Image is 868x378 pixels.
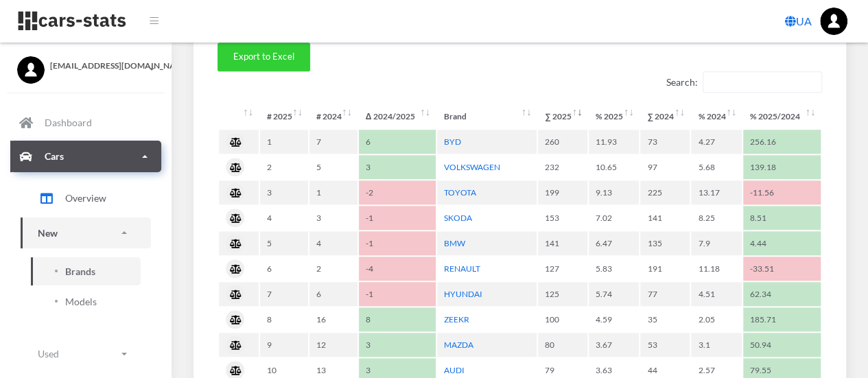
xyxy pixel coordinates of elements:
[260,130,308,154] td: 1
[538,282,587,306] td: 125
[17,10,127,32] img: navbar brand
[640,206,690,230] td: 141
[640,104,690,128] th: ∑&nbsp;2024: activate to sort column ascending
[309,104,357,128] th: #&nbsp;2024: activate to sort column ascending
[260,104,308,128] th: #&nbsp;2025: activate to sort column ascending
[538,104,587,128] th: ∑&nbsp;2025: activate to sort column ascending
[538,231,587,255] td: 141
[691,231,741,255] td: 7.9
[359,307,436,331] td: 8
[589,104,639,128] th: %&nbsp;2025: activate to sort column ascending
[45,147,64,165] p: Cars
[640,155,690,179] td: 97
[309,130,357,154] td: 7
[309,257,357,281] td: 2
[538,257,587,281] td: 127
[260,282,308,306] td: 7
[21,181,151,215] a: Overview
[589,155,639,179] td: 10.65
[444,238,465,248] a: BMW
[640,257,690,281] td: 191
[38,345,59,362] p: Used
[538,130,587,154] td: 260
[260,333,308,357] td: 9
[31,287,141,316] a: Models
[743,257,821,281] td: -33.51
[260,155,308,179] td: 2
[444,365,465,375] a: AUDI
[743,282,821,306] td: 62.34
[640,231,690,255] td: 135
[703,71,822,93] input: Search:
[65,191,106,205] span: Overview
[10,107,161,139] a: Dashboard
[233,51,294,62] span: Export to Excel
[743,155,821,179] td: 139.18
[640,130,690,154] td: 73
[359,231,436,255] td: -1
[691,104,741,128] th: %&nbsp;2024: activate to sort column ascending
[444,187,476,198] a: TOYOTA
[691,206,741,230] td: 8.25
[640,282,690,306] td: 77
[309,307,357,331] td: 16
[589,180,639,204] td: 9.13
[17,56,154,72] a: [EMAIL_ADDRESS][DOMAIN_NAME]
[691,155,741,179] td: 5.68
[666,71,822,93] label: Search:
[359,180,436,204] td: -2
[743,231,821,255] td: 4.44
[65,294,97,309] span: Models
[309,282,357,306] td: 6
[444,289,482,299] a: HYUNDAI
[691,333,741,357] td: 3.1
[538,333,587,357] td: 80
[260,257,308,281] td: 6
[444,314,469,324] a: ZEEKR
[589,282,639,306] td: 5.74
[218,43,310,71] button: Export to Excel
[260,307,308,331] td: 8
[691,180,741,204] td: 13.17
[538,155,587,179] td: 232
[359,333,436,357] td: 3
[359,155,436,179] td: 3
[444,137,461,147] a: BYD
[309,180,357,204] td: 1
[538,180,587,204] td: 199
[691,257,741,281] td: 11.18
[444,213,472,223] a: SKODA
[38,224,58,241] p: New
[589,231,639,255] td: 6.47
[779,8,817,35] a: UA
[309,206,357,230] td: 3
[359,282,436,306] td: -1
[589,257,639,281] td: 5.83
[743,307,821,331] td: 185.71
[538,307,587,331] td: 100
[743,333,821,357] td: 50.94
[444,162,500,172] a: VOLKSWAGEN
[589,130,639,154] td: 11.93
[10,141,161,172] a: Cars
[260,231,308,255] td: 5
[260,206,308,230] td: 4
[640,307,690,331] td: 35
[743,180,821,204] td: -11.56
[437,104,537,128] th: Brand: activate to sort column ascending
[820,8,847,35] a: ...
[691,130,741,154] td: 4.27
[359,206,436,230] td: -1
[65,264,95,279] span: Brands
[359,257,436,281] td: -4
[359,104,436,128] th: Δ&nbsp;2024/2025: activate to sort column ascending
[21,217,151,248] a: New
[640,180,690,204] td: 225
[309,231,357,255] td: 4
[309,155,357,179] td: 5
[743,130,821,154] td: 256.16
[743,206,821,230] td: 8.51
[21,338,151,369] a: Used
[691,282,741,306] td: 4.51
[589,333,639,357] td: 3.67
